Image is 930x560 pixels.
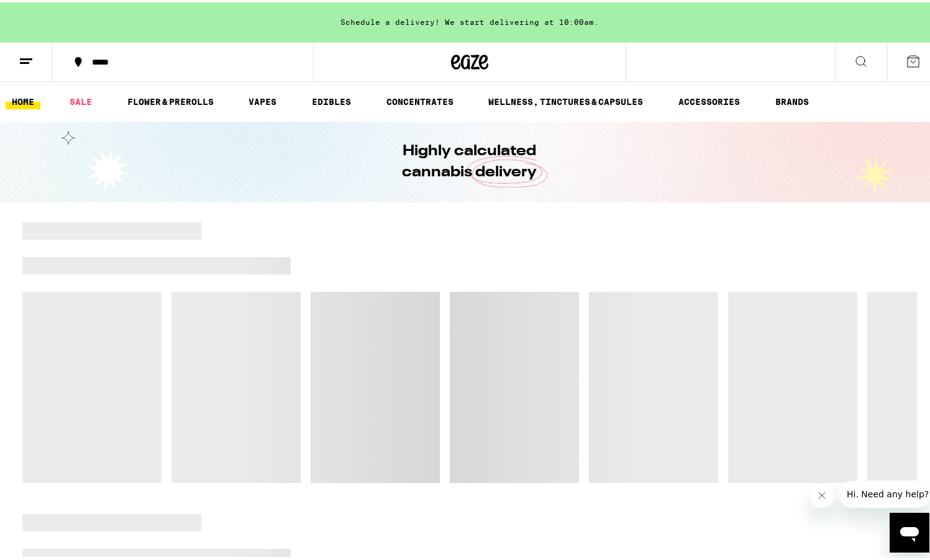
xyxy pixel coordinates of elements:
[63,92,98,107] a: SALE
[809,481,834,505] iframe: Close message
[482,92,649,107] a: WELLNESS, TINCTURES & CAPSULES
[242,92,283,107] a: VAPES
[769,92,815,107] a: BRANDS
[890,510,929,550] iframe: Button to launch messaging window
[121,92,220,107] a: FLOWER & PREROLLS
[672,92,746,107] a: ACCESSORIES
[6,92,40,107] a: HOME
[306,92,357,107] a: EDIBLES
[380,92,460,107] a: CONCENTRATES
[367,138,572,181] h1: Highly calculated cannabis delivery
[839,478,929,505] iframe: Message from company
